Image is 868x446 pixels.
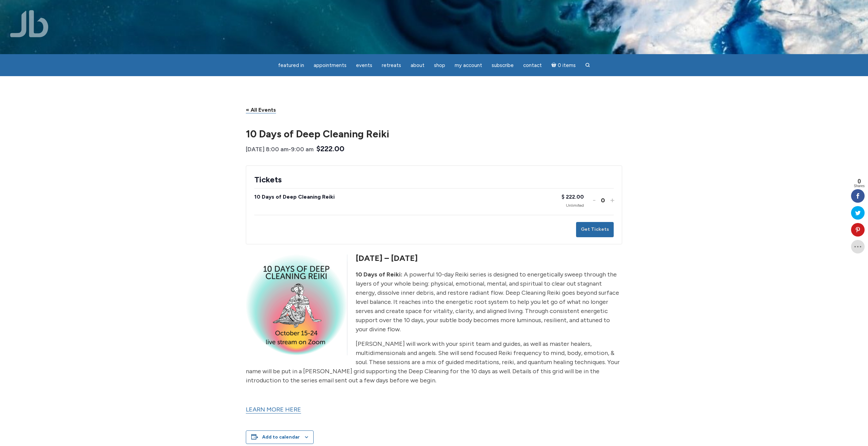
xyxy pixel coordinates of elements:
[246,339,622,385] p: [PERSON_NAME] will work with your spirit team and guides, as well as master healers, multidimensi...
[10,10,48,37] img: Jamie Butler. The Everyday Medium
[254,193,561,201] div: 10 Days of Deep Cleaning Reiki
[316,143,344,155] span: $222.00
[492,62,514,68] span: Subscribe
[356,271,402,278] strong: 10 Days of Reiki:
[356,253,418,263] span: [DATE] – [DATE]
[407,59,429,72] a: About
[356,62,372,68] span: Events
[254,174,614,185] h2: Tickets
[610,195,614,205] button: +
[378,59,405,72] a: Retreats
[352,59,376,72] a: Events
[488,59,518,72] a: Subscribe
[246,146,289,153] span: [DATE] 8:00 am
[278,62,304,68] span: featured in
[246,144,314,155] div: -
[411,62,425,68] span: About
[547,58,580,72] a: Cart0 items
[854,178,865,184] span: 0
[246,406,301,414] a: LEARN MORE HERE
[246,129,622,139] h1: 10 Days of Deep Cleaning Reiki
[291,146,314,153] span: 9:00 am
[519,59,546,72] a: Contact
[246,107,276,113] a: « All Events
[246,270,622,334] p: A powerful 10-day Reiki series is designed to energetically sweep through the layers of your whol...
[430,59,449,72] a: Shop
[561,203,584,208] div: Unlimited
[566,194,584,200] span: 222.00
[455,62,482,68] span: My Account
[451,59,486,72] a: My Account
[561,194,565,200] span: $
[592,195,596,205] button: -
[523,62,542,68] span: Contact
[551,62,558,68] i: Cart
[314,62,347,68] span: Appointments
[310,59,351,72] a: Appointments
[558,63,576,68] span: 0 items
[434,62,445,68] span: Shop
[274,59,308,72] a: featured in
[576,222,614,237] button: Get Tickets
[854,184,865,188] span: Shares
[262,434,300,440] button: View links to add events to your calendar
[382,62,401,68] span: Retreats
